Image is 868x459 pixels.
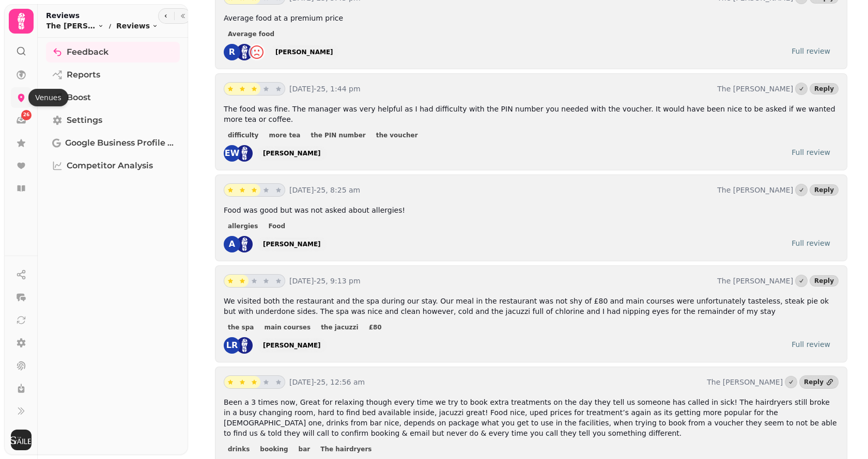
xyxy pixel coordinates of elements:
button: The hairdryers [316,444,376,454]
span: EW [225,149,240,157]
img: st.png [236,236,253,252]
span: We visited both the restaurant and the spa during our stay. Our meal in the restaurant was not sh... [224,297,829,315]
span: Feedback [67,46,109,58]
button: star [272,376,285,388]
button: star [224,275,237,287]
span: Google Business Profile (Beta) [65,137,174,149]
div: [PERSON_NAME] [263,341,321,350]
nav: breadcrumb [46,21,158,31]
img: st.png [236,145,253,162]
a: Boost [46,87,180,108]
button: main courses [260,322,315,333]
span: The food was fine. The manager was very helpful as I had difficulty with the PIN number you neede... [224,105,835,123]
button: star [272,184,285,196]
button: User avatar [9,430,34,450]
span: Settings [67,114,102,126]
button: star [236,376,249,388]
div: Full review [792,46,830,56]
span: The [PERSON_NAME] [46,21,96,31]
button: Reply [810,83,839,94]
button: star [248,184,260,196]
span: allergies [228,223,258,229]
span: 26 [23,112,30,119]
a: [PERSON_NAME] [257,146,327,161]
span: Food was good but was not asked about allergies! [224,206,405,214]
div: Full review [792,339,830,350]
button: Marked as done [795,83,808,95]
div: [PERSON_NAME] [263,240,321,248]
p: [DATE]-25, 1:44 pm [289,84,713,94]
span: the spa [228,324,254,330]
a: Full review [783,236,839,250]
button: star [260,275,272,287]
button: Food [264,221,289,231]
span: Competitor Analysis [67,160,153,172]
button: bar [295,444,315,454]
a: [PERSON_NAME] [257,237,327,251]
button: star [260,83,272,95]
button: star [236,275,249,287]
span: Food [268,223,285,229]
a: [PERSON_NAME] [269,45,339,59]
span: LR [226,341,238,350]
span: Average food at a premium price [224,14,343,22]
button: star [248,376,260,388]
span: difficulty [228,132,258,138]
button: the voucher [372,130,422,140]
div: [PERSON_NAME] [263,149,321,157]
button: difficulty [224,130,262,140]
p: [DATE]-25, 8:25 am [289,185,713,195]
button: star [224,83,237,95]
span: main courses [264,324,311,330]
button: The [PERSON_NAME] [46,21,104,31]
img: st.png [236,44,253,60]
span: Been a 3 times now, Great for relaxing though every time we try to book extra treatments on the d... [224,398,837,437]
a: Competitor Analysis [46,155,180,176]
a: Full review [783,44,839,58]
button: Reply [810,275,839,287]
div: [PERSON_NAME] [275,48,333,56]
span: Reply [814,187,834,193]
p: The [PERSON_NAME] [717,84,793,94]
a: Settings [46,110,180,131]
button: star [236,83,249,95]
span: bar [299,446,311,452]
button: Marked as done [795,275,808,287]
button: star [272,83,285,95]
button: £80 [365,322,386,333]
span: the voucher [376,132,418,138]
span: Boost [67,91,91,104]
button: star [260,376,272,388]
div: Venues [28,89,68,106]
span: £80 [369,324,382,330]
button: drinks [224,444,254,454]
span: Reply [814,278,834,284]
button: Reply [810,184,839,196]
span: the PIN number [311,132,365,138]
div: Reply [804,378,824,386]
span: The hairdryers [320,446,371,452]
button: booking [256,444,292,454]
button: star [248,275,260,287]
img: User avatar [11,430,32,450]
button: star [224,376,237,388]
p: The [PERSON_NAME] [717,276,793,286]
button: Reviews [116,21,158,31]
button: the spa [224,322,258,333]
button: the jacuzzi [317,322,363,333]
a: Reports [46,65,180,85]
button: star [260,184,272,196]
p: The [PERSON_NAME] [707,377,783,387]
button: star [224,184,237,196]
button: Average food [224,29,278,39]
img: st.png [236,337,253,354]
h2: Reviews [46,10,158,21]
span: A [229,240,235,248]
button: star [272,275,285,287]
span: Reply [814,86,834,92]
div: Full review [792,238,830,248]
a: Full review [783,145,839,160]
a: [PERSON_NAME] [257,338,327,353]
a: Full review [783,337,839,352]
button: the PIN number [306,130,369,140]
